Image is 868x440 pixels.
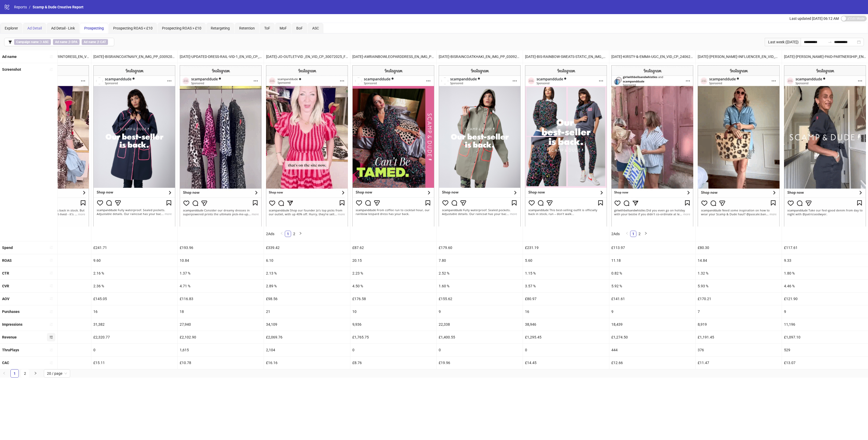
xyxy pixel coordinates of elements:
[350,344,436,356] div: 0
[2,348,19,352] b: ThruPlays
[285,231,291,237] li: 1
[437,331,523,343] div: £1,400.55
[609,267,695,280] div: 0.82 %
[53,39,80,45] span: ∌
[291,231,297,237] a: 2
[782,331,868,343] div: £1,097.10
[523,305,609,318] div: 16
[523,50,609,63] div: [DATE]-BIS-RAINBOW-SWEATS-STATIC_EN_IMG_CP_12082025_F_CC_SC1_USP11_NEW-IN
[264,305,350,318] div: 21
[696,50,782,63] div: [DATE]-[PERSON_NAME]-INFLUENCER_EN_VID_CP_29082025_F_CC_SC12_USP7_PASCALE-BANKS
[609,241,695,254] div: £113.97
[609,254,695,267] div: 11.18
[211,26,230,30] span: Retargeting
[609,331,695,343] div: £1,274.50
[280,26,287,30] span: MoF
[178,254,264,267] div: 10.84
[31,369,40,378] button: right
[49,55,53,58] span: sort-ascending
[49,323,53,326] span: sort-ascending
[43,40,49,44] b: ASC
[2,361,9,365] b: CAC
[696,254,782,267] div: 14.84
[49,258,53,262] span: sort-ascending
[264,267,350,280] div: 2.13 %
[91,344,177,356] div: 0
[178,267,264,280] div: 1.37 %
[178,50,264,63] div: [DATE]-UPDATED-DRESS-RAIL-VID-1_EN_VID_CP_29082025_F_CC_SC3_USP14_DRESSES
[350,241,436,254] div: £87.62
[2,55,17,59] b: Ad name
[624,231,630,237] button: left
[828,40,832,44] span: to
[34,372,37,375] span: right
[8,40,12,44] span: filter
[696,293,782,305] div: £170.21
[624,231,630,237] li: Previous Page
[782,254,868,267] div: 9.33
[611,65,693,226] img: Screenshot 120231652273730005
[47,370,67,377] span: 20 / page
[2,258,12,263] b: ROAS
[696,267,782,280] div: 1.32 %
[523,344,609,356] div: 0
[31,369,40,378] li: Next Page
[49,335,53,339] span: sort-descending
[643,231,649,237] li: Next Page
[51,26,75,30] span: Ad Detail - Link
[609,50,695,63] div: [DATE]-KIRSTY-&-EMMA-UGC_EN_VID_CP_24062025_F_CC_SC13_USP7_KIRSTYPARTNTERSHIP
[636,231,643,237] li: 2
[297,231,304,237] li: Next Page
[828,40,832,44] span: swap-right
[178,280,264,292] div: 4.71 %
[33,5,83,9] span: Scamp & Dude Creative Report
[91,50,177,63] div: [DATE]-BISRAINCOATNAVY_EN_IMG_PP_03092025_F_CC_SC1_USP14_BIS
[2,246,13,250] b: Spend
[264,241,350,254] div: £339.42
[609,318,695,331] div: 18,439
[609,305,695,318] div: 9
[611,232,620,236] span: 2 Ads
[55,40,67,44] b: Ad name
[91,254,177,267] div: 9.60
[523,241,609,254] div: £231.19
[91,241,177,254] div: £241.71
[523,267,609,280] div: 1.15 %
[782,293,868,305] div: £121.90
[437,305,523,318] div: 9
[13,4,28,10] a: Reports
[782,344,868,356] div: 529
[523,293,609,305] div: £80.97
[439,65,521,226] img: Screenshot 120233642340540005
[100,40,106,44] b: CAT
[643,231,649,237] button: right
[299,232,302,235] span: right
[437,254,523,267] div: 7.80
[82,39,108,45] span: ∌
[2,322,22,326] b: Impressions
[297,231,304,237] button: right
[49,246,53,249] span: sort-ascending
[178,305,264,318] div: 18
[10,369,19,378] li: 1
[91,305,177,318] div: 16
[2,284,9,288] b: CVR
[14,39,51,45] span: ∋
[523,356,609,369] div: £14.45
[784,65,866,226] img: Screenshot 120233274130570005
[49,271,53,275] span: sort-ascending
[350,318,436,331] div: 9,936
[350,356,436,369] div: £8.76
[525,65,607,226] img: Screenshot 120233274130540005
[84,26,104,30] span: Prospecting
[437,241,523,254] div: £179.60
[49,361,53,365] span: sort-ascending
[178,331,264,343] div: £2,102.90
[437,280,523,292] div: 1.60 %
[264,50,350,63] div: [DATE]-JO-OUTLET-VID _EN_VID_CP_30072025_F_CC_SC12_USP3_OUTLET-UPDATE
[266,65,348,226] img: Screenshot 120231653578610005
[296,26,303,30] span: BoF
[178,356,264,369] div: £10.78
[291,231,297,237] li: 2
[696,318,782,331] div: 8,919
